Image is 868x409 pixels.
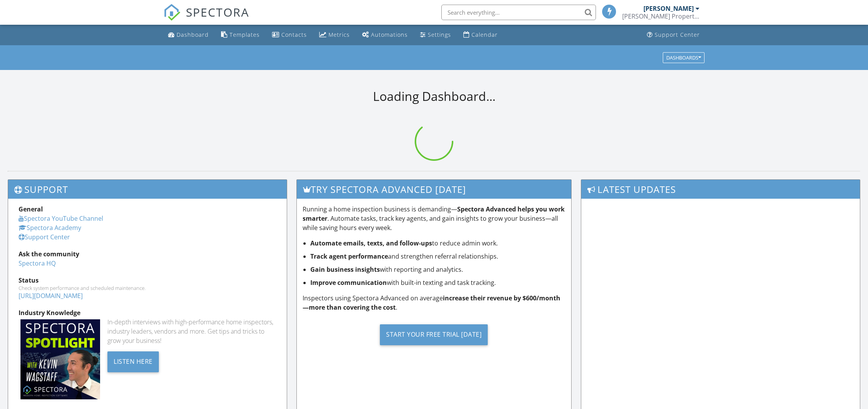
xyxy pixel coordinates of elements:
[186,4,249,20] span: SPECTORA
[20,319,100,399] img: Spectoraspolightmain
[581,180,860,199] h3: Latest Updates
[316,28,353,42] a: Metrics
[19,285,276,291] div: Check system performance and scheduled maintenance.
[19,291,83,300] a: [URL][DOMAIN_NAME]
[310,278,565,287] li: with built-in texting and task tracking.
[471,31,498,38] div: Calendar
[163,10,249,27] a: SPECTORA
[643,5,694,12] div: [PERSON_NAME]
[371,31,408,38] div: Automations
[310,265,380,274] strong: Gain business insights
[310,252,565,261] li: and strengthen referral relationships.
[310,265,565,274] li: with reporting and analytics.
[177,31,209,38] div: Dashboard
[666,55,701,60] div: Dashboards
[303,293,565,312] p: Inspectors using Spectora Advanced on average .
[663,52,705,63] button: Dashboards
[281,31,307,38] div: Contacts
[310,278,387,287] strong: Improve communication
[310,239,432,247] strong: Automate emails, texts, and follow-ups
[655,31,700,38] div: Support Center
[163,4,180,21] img: The Best Home Inspection Software - Spectora
[310,252,388,261] strong: Track agent performance
[303,294,560,312] strong: increase their revenue by $600/month—more than covering the cost
[19,276,276,285] div: Status
[19,205,43,213] strong: General
[107,351,159,372] div: Listen Here
[303,205,565,223] strong: Spectora Advanced helps you work smarter
[441,5,596,20] input: Search everything...
[218,28,263,42] a: Templates
[328,31,350,38] div: Metrics
[230,31,260,38] div: Templates
[19,259,56,268] a: Spectora HQ
[359,28,411,42] a: Automations (Basic)
[303,318,565,351] a: Start Your Free Trial [DATE]
[297,180,571,199] h3: Try spectora advanced [DATE]
[303,205,565,232] p: Running a home inspection business is demanding— . Automate tasks, track key agents, and gain ins...
[460,28,501,42] a: Calendar
[8,180,287,199] h3: Support
[107,317,276,345] div: In-depth interviews with high-performance home inspectors, industry leaders, vendors and more. Ge...
[19,233,70,241] a: Support Center
[310,239,565,248] li: to reduce admin work.
[269,28,310,42] a: Contacts
[165,28,212,42] a: Dashboard
[107,357,159,365] a: Listen Here
[428,31,451,38] div: Settings
[644,28,703,42] a: Support Center
[622,12,700,20] div: Mr. Bronk's Property Inspections
[380,324,488,345] div: Start Your Free Trial [DATE]
[417,28,454,42] a: Settings
[19,214,103,223] a: Spectora YouTube Channel
[19,308,276,317] div: Industry Knowledge
[19,249,276,259] div: Ask the community
[19,223,81,232] a: Spectora Academy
